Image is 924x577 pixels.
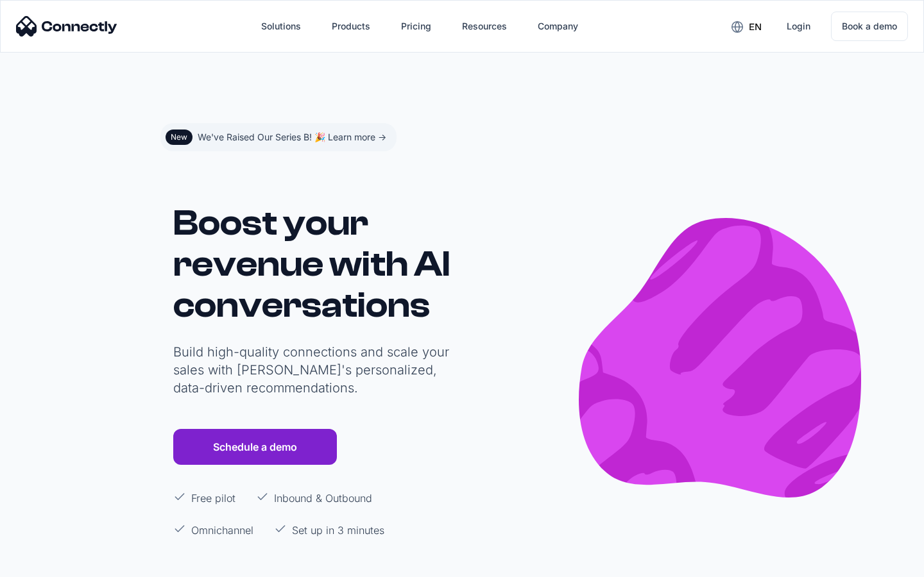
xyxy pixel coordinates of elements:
[462,17,507,35] div: Resources
[173,429,337,465] a: Schedule a demo
[171,132,187,142] div: New
[191,523,253,538] p: Omnichannel
[538,17,578,35] div: Company
[261,17,301,35] div: Solutions
[160,123,397,151] a: NewWe've Raised Our Series B! 🎉 Learn more ->
[332,17,370,35] div: Products
[198,128,386,146] div: We've Raised Our Series B! 🎉 Learn more ->
[16,16,117,37] img: Connectly Logo
[274,490,372,506] p: Inbound & Outbound
[13,553,77,573] aside: Language selected: English
[173,343,456,397] p: Build high-quality connections and scale your sales with [PERSON_NAME]'s personalized, data-drive...
[173,203,456,326] h1: Boost your revenue with AI conversations
[787,17,810,35] div: Login
[26,555,77,573] ul: Language list
[401,17,431,35] div: Pricing
[292,523,384,538] p: Set up in 3 minutes
[749,18,762,36] div: en
[191,490,235,506] p: Free pilot
[831,12,908,41] a: Book a demo
[776,11,821,42] a: Login
[391,11,441,42] a: Pricing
